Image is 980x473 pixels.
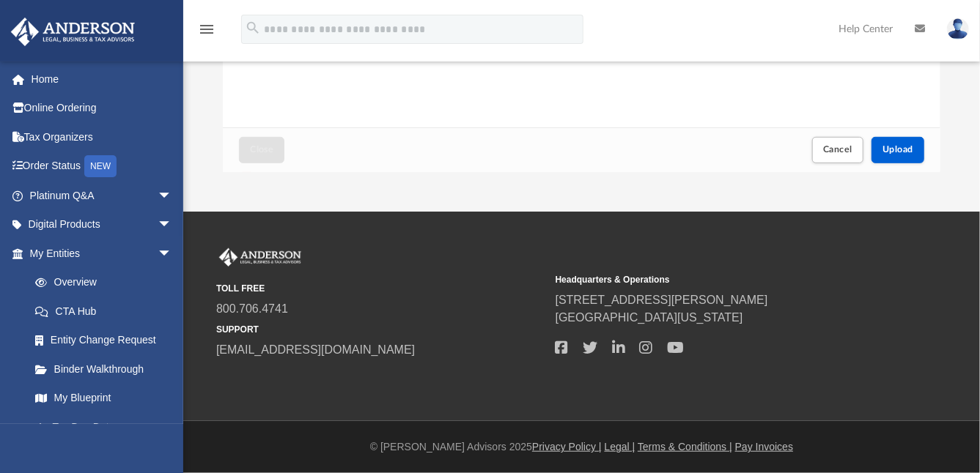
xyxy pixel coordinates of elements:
a: 800.706.4741 [216,302,288,315]
a: Legal | [605,441,635,452]
img: Anderson Advisors Platinum Portal [216,248,304,267]
button: Cancel [812,137,863,163]
span: Close [250,145,273,154]
a: Entity Change Request [21,326,194,355]
a: Order StatusNEW [10,152,194,182]
small: SUPPORT [216,323,545,336]
a: [GEOGRAPHIC_DATA][US_STATE] [556,311,743,324]
span: arrow_drop_down [158,181,187,211]
a: CTA Hub [21,297,194,326]
a: Terms & Conditions | [638,441,732,452]
a: Digital Productsarrow_drop_down [10,210,194,239]
a: My Blueprint [21,384,187,413]
a: menu [198,28,215,38]
span: Upload [883,145,913,154]
a: Tax Due Dates [21,412,194,442]
img: Anderson Advisors Platinum Portal [7,18,139,46]
span: arrow_drop_down [158,239,187,269]
a: Binder Walkthrough [21,354,194,384]
small: TOLL FREE [216,282,545,295]
i: search [245,20,261,36]
a: [EMAIL_ADDRESS][DOMAIN_NAME] [216,343,415,356]
button: Close [239,137,284,163]
div: © [PERSON_NAME] Advisors 2025 [183,439,980,455]
a: Tax Organizers [10,122,194,152]
a: My Entitiesarrow_drop_down [10,239,194,268]
span: Cancel [823,145,852,154]
a: Privacy Policy | [532,441,602,452]
img: User Pic [947,18,969,40]
a: Overview [21,268,194,297]
a: Platinum Q&Aarrow_drop_down [10,181,194,210]
a: Pay Invoices [735,441,793,452]
div: NEW [84,155,117,177]
small: Headquarters & Operations [556,273,885,286]
button: Upload [872,137,924,163]
span: arrow_drop_down [158,210,187,240]
a: Online Ordering [10,94,194,123]
a: [STREET_ADDRESS][PERSON_NAME] [556,294,768,306]
a: Home [10,64,194,94]
i: menu [198,21,215,38]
